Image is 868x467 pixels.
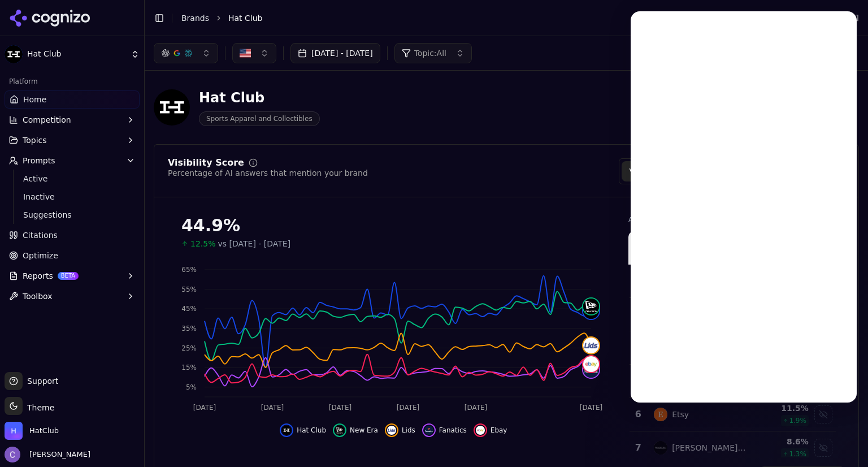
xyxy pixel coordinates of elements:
span: Optimize [23,250,58,261]
tr: 2new eraNew Era41.9%15.1%Hide new era data [630,265,836,298]
button: [DATE] - [DATE] [290,43,380,63]
img: fanatics [424,426,433,435]
tspan: [DATE] [329,404,352,412]
span: 1.3 % [789,449,806,459]
button: Competition [5,111,140,129]
tr: 1hat clubHat Club44.9%12.5%Hide hat club data [630,231,836,265]
button: Toolbox [5,287,140,305]
a: Suggestions [19,207,126,223]
tspan: 15% [181,364,197,371]
div: 44.9% [181,215,606,236]
span: Hat Club [228,12,262,24]
img: new era [335,426,344,435]
button: Visibility Score [622,161,695,181]
span: Hat Club [297,426,326,435]
button: ReportsBETA [5,267,140,285]
a: Optimize [5,247,140,265]
span: Citations [23,230,58,241]
tr: 5ebayEbay12.1%1.7%Hide ebay data [630,365,836,398]
span: Home [23,94,46,105]
div: Platform [5,72,140,90]
span: Toolbox [23,291,53,302]
iframe: Intercom live chat [830,412,857,439]
img: Hat Club [5,45,23,63]
span: Fanatics [439,426,467,435]
button: Hide lids data [385,423,415,437]
span: Support [23,375,58,387]
span: BETA [58,272,79,280]
span: Theme [23,403,54,412]
span: HatClub [29,426,59,436]
iframe: Intercom live chat [631,11,857,403]
div: 7 [634,441,643,455]
span: Active [23,173,121,184]
tspan: 25% [181,344,197,352]
button: Hide new era data [333,423,378,437]
span: [PERSON_NAME] [25,449,90,460]
button: Prompts [5,152,140,170]
span: Topic: All [414,47,446,59]
span: Lids [402,426,415,435]
div: 8.6 % [756,436,809,447]
div: Hat Club [199,89,320,107]
nav: breadcrumb [181,12,755,24]
span: 1.9 % [789,416,806,425]
button: Hide ebay data [474,423,507,437]
img: lids [583,338,599,353]
tr: 6etsyEtsy11.5%1.9%Show etsy data [630,398,836,431]
tr: 7mitchell & ness[PERSON_NAME] & [PERSON_NAME]8.6%1.3%Show mitchell & ness data [630,431,836,465]
tspan: [DATE] [465,404,488,412]
div: 11.5 % [756,403,809,414]
div: Visibility Score [168,158,244,167]
a: Home [5,90,140,109]
span: vs [DATE] - [DATE] [218,238,290,249]
button: Topics [5,131,140,149]
button: Open organization switcher [5,422,59,440]
tspan: 55% [181,286,197,293]
img: ebay [476,426,485,435]
span: Ebay [491,426,507,435]
a: Citations [5,226,140,244]
a: Active [19,171,126,187]
span: New Era [350,426,378,435]
tr: 4fanaticsFanatics12.2%3.7%Hide fanatics data [630,331,836,365]
tspan: 45% [181,305,197,313]
tr: 3lidsLids24.6%8.6%Hide lids data [630,298,836,331]
a: Brands [181,14,209,23]
span: Competition [23,114,71,126]
span: Reports [23,270,53,282]
span: Sports Apparel and Collectibles [199,111,320,126]
img: ebay [583,356,599,372]
div: Etsy [672,409,689,420]
tspan: [DATE] [397,404,420,412]
span: Hat Club [27,49,126,59]
img: United States [240,47,251,59]
tspan: [DATE] [580,404,603,412]
div: All Brands [628,215,836,224]
tspan: 5% [186,383,197,391]
tspan: 35% [181,325,197,332]
div: [PERSON_NAME] & [PERSON_NAME] [672,442,747,453]
button: Hide hat club data [280,423,326,437]
img: new era [583,299,599,314]
span: Inactive [23,191,121,202]
div: Percentage of AI answers that mention your brand [168,167,368,179]
div: 6 [634,408,643,421]
a: Inactive [19,189,126,205]
span: Suggestions [23,209,121,220]
img: Chris Hayes [5,447,20,462]
button: Open user button [5,447,90,462]
tspan: [DATE] [261,404,284,412]
button: Show mitchell & ness data [814,439,832,457]
img: etsy [654,408,667,421]
span: Topics [23,135,47,146]
img: mitchell & ness [654,441,667,455]
button: Show etsy data [814,405,832,423]
span: 12.5% [190,238,215,249]
img: hat club [282,426,291,435]
img: HatClub [5,422,23,440]
tspan: 65% [181,266,197,274]
tspan: [DATE] [193,404,216,412]
img: Hat Club [154,89,190,126]
button: Hide fanatics data [422,423,467,437]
